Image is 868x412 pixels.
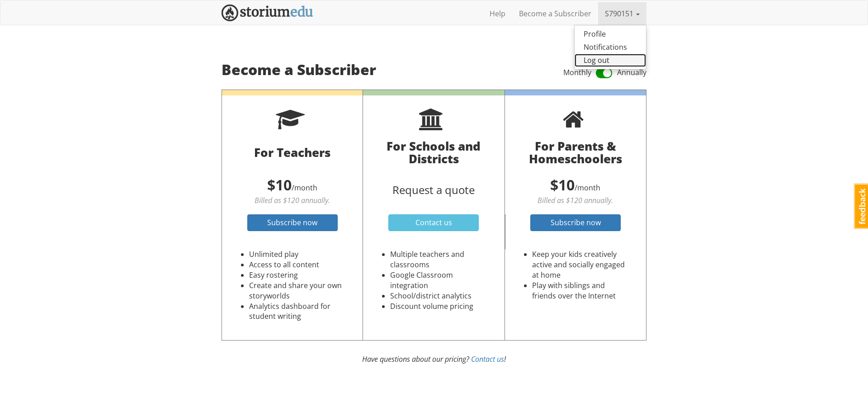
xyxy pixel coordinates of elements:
h3: For Parents & Homeschoolers [519,140,632,166]
a: Become a Subscriber [512,2,598,25]
li: Play with siblings and friends over the Internet [532,280,628,301]
a: Contact us [471,354,504,364]
p: /month [236,175,349,195]
em: Have questions about our pricing? ! [362,354,506,364]
h2: Become a Subscriber [222,62,470,77]
a: Subscribe now [530,214,621,231]
div: Monthly Annually [470,66,646,81]
span: Subscribe now [551,218,601,227]
img: StoriumEDU [222,5,313,21]
li: Unlimited play [249,249,344,260]
em: Billed as $120 annually. [255,195,330,205]
li: Access to all content [249,260,344,270]
li: Discount volume pricing [390,301,486,312]
span: Subscribe now [267,218,317,227]
li: Create and share your own storyworlds [249,280,344,301]
a: Profile [575,28,646,41]
a: S790151 [598,2,646,25]
li: Keep your kids creatively active and socially engaged at home [532,249,628,280]
em: Billed as $120 annually. [538,195,613,205]
li: School/district analytics [390,291,486,301]
li: Analytics dashboard for student writing [249,301,344,322]
span: Contact us [415,218,452,227]
a: Notifications [575,41,646,54]
li: Google Classroom integration [390,270,486,291]
a: Contact us [388,214,479,231]
h3: For Schools and Districts [377,140,491,166]
span: $10 [267,175,292,194]
a: Log out [575,54,646,67]
span: Request a quote [392,182,475,197]
ul: S790151 [574,25,646,70]
li: Multiple teachers and classrooms [390,249,486,270]
span: $10 [550,175,575,194]
a: Subscribe now [247,214,338,231]
h3: For Teachers [236,146,349,159]
li: Easy rostering [249,270,344,280]
p: /month [519,175,632,195]
a: Help [483,2,512,25]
